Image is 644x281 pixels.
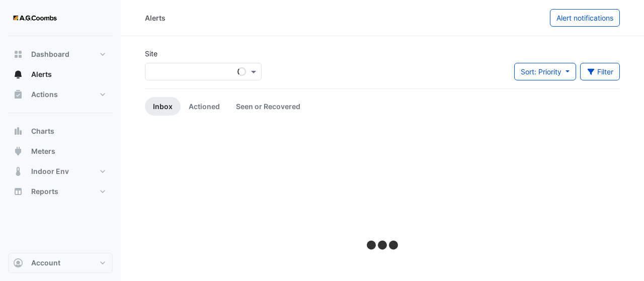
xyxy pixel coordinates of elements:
button: Account [8,253,113,273]
a: Seen or Recovered [228,97,308,116]
app-icon: Dashboard [13,49,23,59]
app-icon: Actions [13,89,23,100]
div: Alerts [145,13,166,23]
button: Filter [580,63,620,80]
a: Inbox [145,97,181,116]
span: Meters [31,146,55,156]
span: Account [31,258,60,268]
span: Sort: Priority [521,67,561,76]
button: Dashboard [8,44,113,64]
button: Indoor Env [8,161,113,181]
span: Alert notifications [556,14,613,22]
span: Actions [31,89,58,100]
button: Alerts [8,64,113,84]
app-icon: Charts [13,126,23,136]
span: Reports [31,186,58,197]
app-icon: Alerts [13,69,23,79]
span: Indoor Env [31,166,69,176]
button: Alert notifications [550,9,620,27]
button: Reports [8,181,113,202]
button: Actions [8,84,113,105]
app-icon: Meters [13,146,23,156]
span: Charts [31,126,54,136]
button: Meters [8,141,113,161]
span: Alerts [31,69,52,79]
button: Sort: Priority [514,63,576,80]
a: Actioned [181,97,228,116]
button: Charts [8,121,113,141]
img: Company Logo [12,8,57,28]
app-icon: Reports [13,186,23,197]
span: Dashboard [31,49,69,59]
label: Site [145,48,157,59]
app-icon: Indoor Env [13,166,23,176]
